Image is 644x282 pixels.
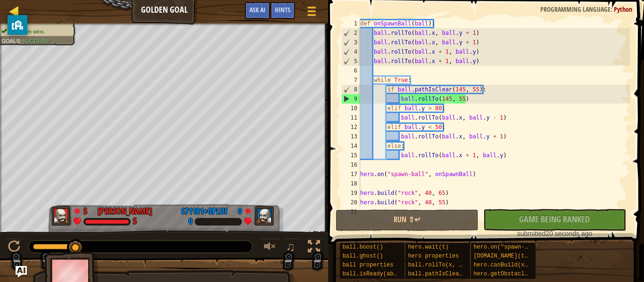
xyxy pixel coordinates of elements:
[341,19,360,28] div: 1
[261,238,280,258] button: Adjust volume
[341,104,360,113] div: 10
[16,266,27,277] button: Ask AI
[408,244,448,250] span: hero.wait(t)
[341,179,360,188] div: 18
[305,238,323,258] button: Toggle fullscreen
[473,253,558,259] span: [DOMAIN_NAME](type, x, y)
[5,238,24,258] button: Ctrl + P: Play
[341,66,360,75] div: 6
[300,2,323,24] button: Show game menu
[540,5,611,14] span: Programming language
[341,122,360,132] div: 12
[1,38,20,44] span: Goals
[342,56,360,66] div: 5
[341,141,360,151] div: 14
[341,113,360,122] div: 11
[342,94,360,104] div: 9
[342,244,383,250] span: ball.boost()
[245,2,270,19] button: Ask AI
[341,198,360,207] div: 20
[275,5,290,14] span: Hints
[342,262,393,268] span: ball properties
[408,253,459,259] span: hero properties
[341,75,360,85] div: 7
[1,28,70,35] li: Red team wins.
[341,188,360,198] div: 19
[181,205,228,218] div: 671181+gplus
[20,38,23,44] span: :
[341,207,360,217] div: 21
[408,271,482,277] span: ball.pathIsClear(x, y)
[341,160,360,169] div: 16
[341,151,360,160] div: 15
[286,240,296,254] span: ♫
[336,209,479,231] button: Run ⇧↵
[133,218,137,226] div: 5
[51,206,72,226] img: thang_avatar_frame.png
[611,5,614,14] span: :
[473,271,555,277] span: hero.getObstacleAt(x, y)
[473,262,538,268] span: hero.canBuild(x, y)
[284,238,300,258] button: ♫
[8,15,27,35] button: privacy banner
[98,205,152,218] div: [PERSON_NAME]
[473,244,555,250] span: hero.on("spawn-ball", f)
[488,229,621,238] div: 20 seconds ago
[614,5,632,14] span: Python
[232,205,242,214] div: 0
[342,85,360,94] div: 8
[341,169,360,179] div: 17
[9,28,45,34] span: Red team wins.
[342,47,360,56] div: 4
[342,28,360,38] div: 2
[408,262,465,268] span: ball.rollTo(x, y)
[83,205,93,214] div: 5
[342,253,383,259] span: ball.ghost()
[341,132,360,141] div: 13
[23,38,50,44] span: Success!
[189,218,192,226] div: 0
[342,271,413,277] span: ball.isReady(ability)
[254,206,274,226] img: thang_avatar_frame.png
[517,230,546,237] span: submitted
[249,5,265,14] span: Ask AI
[342,38,360,47] div: 3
